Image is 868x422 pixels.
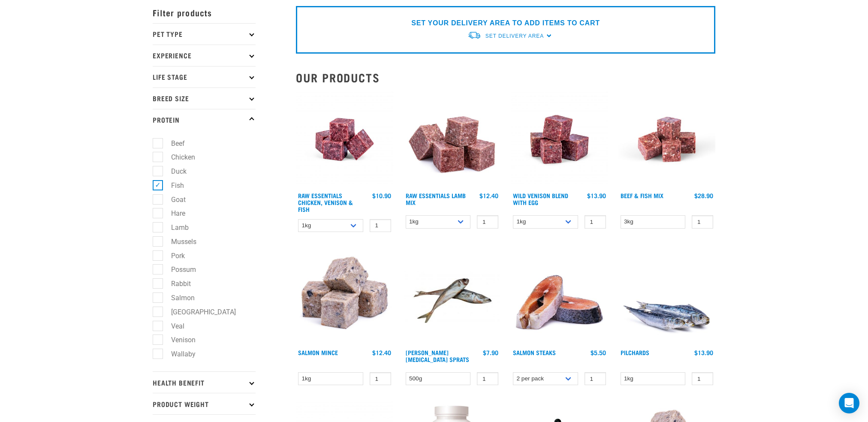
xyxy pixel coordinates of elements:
label: Chicken [157,152,199,163]
img: 1141 Salmon Mince 01 [296,247,393,345]
p: Life Stage [153,66,256,87]
label: Beef [157,138,188,149]
label: Venison [157,335,199,345]
input: 1 [477,215,498,229]
div: $28.90 [694,192,713,199]
input: 1 [585,215,606,229]
h2: Our Products [296,71,715,84]
a: Wild Venison Blend with Egg [513,194,568,204]
a: Pilchards [621,351,649,354]
div: $13.90 [587,192,606,199]
label: Salmon [157,292,198,303]
div: Open Intercom Messenger [839,393,859,413]
img: Chicken Venison mix 1655 [296,91,393,188]
input: 1 [370,372,391,386]
label: Fish [157,180,187,191]
label: Wallaby [157,349,199,359]
div: $5.50 [591,349,606,356]
p: Product Weight [153,393,256,414]
p: SET YOUR DELIVERY AREA TO ADD ITEMS TO CART [411,18,600,28]
p: Protein [153,109,256,130]
p: Experience [153,45,256,66]
div: $13.90 [694,349,713,356]
label: Lamb [157,222,192,233]
img: Beef Mackerel 1 [618,91,716,188]
input: 1 [692,215,713,229]
img: Venison Egg 1616 [511,91,608,188]
p: Breed Size [153,87,256,109]
div: $12.40 [479,192,498,199]
input: 1 [477,372,498,386]
span: Set Delivery Area [485,33,544,39]
input: 1 [370,219,391,232]
label: Goat [157,194,189,205]
div: $7.90 [483,349,498,356]
label: Rabbit [157,278,194,289]
img: Jack Mackarel Sparts Raw Fish For Dogs [404,247,501,345]
label: Hare [157,208,189,219]
p: Pet Type [153,23,256,45]
a: Beef & Fish Mix [621,194,663,197]
a: [PERSON_NAME][MEDICAL_DATA] Sprats [406,351,469,361]
input: 1 [585,372,606,386]
img: van-moving.png [467,31,481,40]
a: Raw Essentials Chicken, Venison & Fish [298,194,353,211]
a: Salmon Steaks [513,351,556,354]
label: Mussels [157,236,200,247]
label: Duck [157,166,190,177]
p: Filter products [153,2,256,23]
label: Veal [157,321,188,332]
a: Salmon Mince [298,351,338,354]
input: 1 [692,372,713,386]
a: Raw Essentials Lamb Mix [406,194,466,204]
label: Pork [157,250,188,261]
div: $10.90 [372,192,391,199]
img: ?1041 RE Lamb Mix 01 [404,91,501,188]
img: 1148 Salmon Steaks 01 [511,247,608,345]
p: Health Benefit [153,371,256,393]
label: [GEOGRAPHIC_DATA] [157,307,239,317]
img: Four Whole Pilchards [618,247,716,345]
label: Possum [157,264,199,275]
div: $12.40 [372,349,391,356]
